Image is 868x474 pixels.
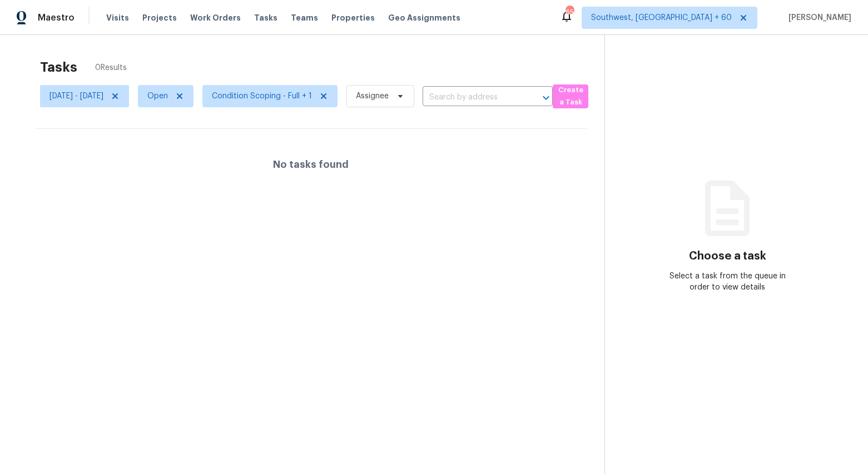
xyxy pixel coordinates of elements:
span: Properties [331,12,375,23]
span: Tasks [254,14,277,22]
span: Open [147,91,168,102]
span: Create a Task [558,84,583,109]
button: Open [538,90,554,106]
span: 0 Results [95,62,127,73]
span: Work Orders [190,12,241,23]
input: Search by address [423,89,522,106]
span: [PERSON_NAME] [784,12,851,23]
h2: Tasks [40,62,77,73]
span: Visits [106,12,129,23]
div: 656 [566,7,573,18]
h3: Choose a task [689,251,766,262]
h4: No tasks found [273,159,349,170]
span: Teams [291,12,318,23]
span: Condition Scoping - Full + 1 [212,91,312,102]
div: Select a task from the queue in order to view details [666,271,789,293]
span: Geo Assignments [388,12,460,23]
span: Maestro [38,12,75,23]
span: Southwest, [GEOGRAPHIC_DATA] + 60 [591,12,732,23]
button: Create a Task [553,84,588,108]
span: Assignee [356,91,389,102]
span: Projects [142,12,177,23]
span: [DATE] - [DATE] [49,91,103,102]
